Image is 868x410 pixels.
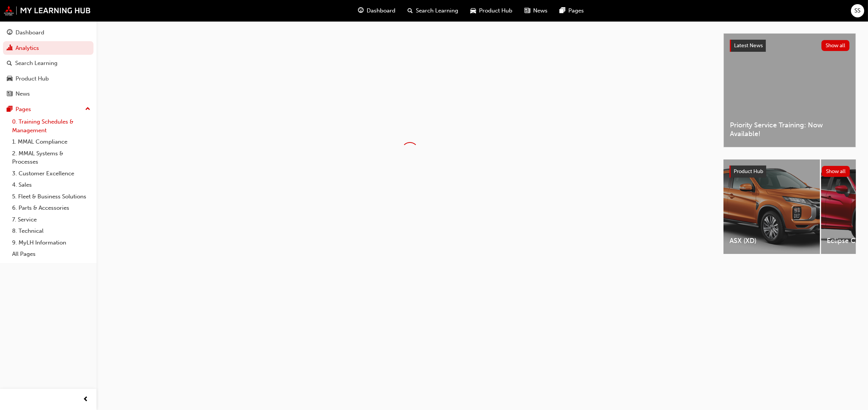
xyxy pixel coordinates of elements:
[9,248,93,260] a: All Pages
[822,166,850,177] button: Show all
[851,4,864,17] button: SS
[9,168,93,179] a: 3. Customer Excellence
[3,102,93,116] button: Pages
[470,6,476,15] span: car-icon
[734,168,763,175] span: Product Hub
[723,159,820,254] a: ASX (XD)
[4,6,91,15] img: mmal
[367,6,395,15] span: Dashboard
[9,116,93,136] a: 0. Training Schedules & Management
[16,90,30,98] div: News
[9,225,93,237] a: 8. Technical
[9,148,93,168] a: 2. MMAL Systems & Processes
[3,24,93,102] button: DashboardAnalyticsSearch LearningProduct HubNews
[568,6,584,15] span: Pages
[7,29,12,36] span: guage-icon
[9,179,93,191] a: 4. Sales
[554,3,590,19] a: pages-iconPages
[3,72,93,86] a: Product Hub
[3,87,93,101] a: News
[3,41,93,55] a: Analytics
[560,6,565,15] span: pages-icon
[730,40,849,52] a: Latest NewsShow all
[7,60,12,67] span: search-icon
[723,33,856,147] a: Latest NewsShow allPriority Service Training: Now Available!
[855,6,861,15] span: SS
[15,59,58,68] div: Search Learning
[734,42,763,49] span: Latest News
[821,40,850,51] button: Show all
[358,6,364,15] span: guage-icon
[524,6,530,15] span: news-icon
[16,74,49,83] div: Product Hub
[16,105,31,114] div: Pages
[7,45,12,52] span: chart-icon
[730,237,814,245] span: ASX (XD)
[7,91,12,97] span: news-icon
[479,6,512,15] span: Product Hub
[416,6,458,15] span: Search Learning
[9,202,93,214] a: 6. Parts & Accessories
[352,3,401,19] a: guage-iconDashboard
[7,106,12,113] span: pages-icon
[9,136,93,148] a: 1. MMAL Compliance
[518,3,554,19] a: news-iconNews
[9,214,93,226] a: 7. Service
[464,3,518,19] a: car-iconProduct Hub
[408,6,413,15] span: search-icon
[730,166,850,178] a: Product HubShow all
[85,104,90,114] span: up-icon
[533,6,548,15] span: News
[3,26,93,40] a: Dashboard
[401,3,464,19] a: search-iconSearch Learning
[9,237,93,249] a: 9. MyLH Information
[16,28,44,37] div: Dashboard
[730,121,849,138] span: Priority Service Training: Now Available!
[83,395,89,404] span: prev-icon
[7,76,12,82] span: car-icon
[9,191,93,203] a: 5. Fleet & Business Solutions
[3,56,93,70] a: Search Learning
